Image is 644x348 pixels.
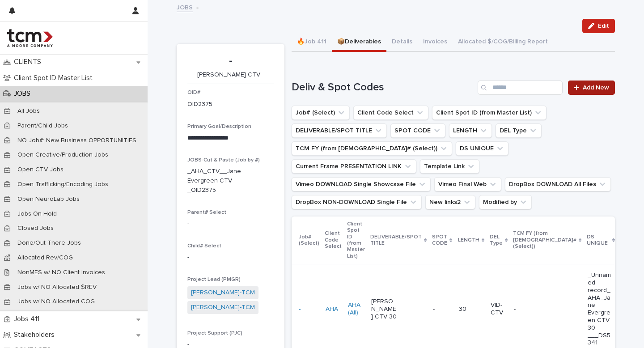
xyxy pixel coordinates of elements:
span: Add New [583,85,609,91]
span: Parent# Select [187,210,226,215]
button: Job# (Select) [292,106,350,120]
button: DS UNIQUE [456,141,508,156]
p: Jobs 411 [10,315,47,323]
button: Vimeo DOWNLOAD Single Showcase File [292,177,431,191]
p: LENGTH [458,235,479,245]
p: Client Spot ID Master List [10,74,100,82]
button: Allocated $/COG/Billing Report [453,33,553,52]
span: Primary Goal/Description [187,124,251,129]
p: SPOT CODE [432,232,447,249]
img: 4hMmSqQkux38exxPVZHQ [7,29,53,47]
p: JOBS [10,89,38,98]
button: Client Code Select [353,106,428,120]
a: JOBS [177,2,193,12]
p: CLIENTS [10,58,48,66]
button: Details [386,33,418,52]
p: - [187,253,274,262]
input: Search [478,81,563,95]
p: DS UNIQUE [587,232,610,249]
p: Job# (Select) [299,232,319,249]
p: Closed Jobs [10,225,61,232]
p: Client Code Select [325,229,342,251]
span: Project Lead (PMGR) [187,277,241,282]
span: Child# Select [187,243,221,249]
h1: Deliv & Spot Codes [292,81,474,94]
p: - [187,219,274,229]
button: Edit [582,19,615,33]
button: Current Frame PRESENTATION LINK [292,159,416,174]
p: - [433,304,436,313]
p: NonMES w/ NO Client Invoices [10,269,112,276]
button: Invoices [418,33,453,52]
button: LENGTH [449,123,492,138]
p: Done/Out There Jobs [10,239,88,247]
p: [PERSON_NAME] CTV [187,71,270,79]
a: AHA (All) [348,301,364,317]
p: 30 [459,306,483,313]
a: [PERSON_NAME]-TCM [191,288,255,297]
button: Template Link [420,159,479,174]
button: DEL Type [496,123,542,138]
p: VID-CTV [491,301,507,317]
p: Allocated Rev/COG [10,254,80,262]
p: - [187,55,274,68]
button: TCM FY (from Job# (Select)) [292,141,452,156]
button: New links2 [425,195,475,209]
p: Parent/Child Jobs [10,122,75,130]
p: _AHA_CTV__Jane Evergreen CTV _OID2375 [187,167,252,195]
p: OID2375 [187,100,212,109]
p: Open Trafficking/Encoding Jobs [10,181,115,188]
button: SPOT CODE [390,123,445,138]
p: DELIVERABLE/SPOT TITLE [370,232,422,249]
p: Client Spot ID (from Master List) [347,219,365,261]
button: DropBox DOWNLOAD All Files [505,177,611,191]
button: Vimeo Final Web [434,177,501,191]
span: Project Support (PJC) [187,331,242,336]
p: Jobs w/ NO Allocated $REV [10,284,104,291]
p: TCM FY (from [DEMOGRAPHIC_DATA]# (Select)) [513,229,576,251]
p: Jobs On Hold [10,210,64,218]
span: Edit [598,23,609,29]
p: Jobs w/ NO Allocated COG [10,298,102,306]
button: Modified by [479,195,532,209]
a: AHA [326,306,338,313]
p: - [514,306,540,313]
button: Client Spot ID (from Master List) [432,106,547,120]
button: DropBox NON-DOWNLOAD Single File [292,195,422,209]
p: DEL Type [490,232,503,249]
p: Stakeholders [10,331,62,339]
span: JOBS-Cut & Paste (Job by #) [187,157,260,163]
p: Open NeuroLab Jobs [10,195,87,203]
a: [PERSON_NAME]-TCM [191,303,255,312]
a: - [299,306,301,313]
button: 📦Deliverables [332,33,386,52]
p: All Jobs [10,107,47,115]
p: _Unnamed record_AHA_Jane Evergreen CTV 30 ___DS5341 [588,272,614,347]
p: Open CTV Jobs [10,166,71,174]
p: [PERSON_NAME] CTV 30 [371,298,398,320]
a: Add New [568,81,615,95]
p: Open Creative/Production Jobs [10,151,115,159]
button: DELIVERABLE/SPOT TITLE [292,123,387,138]
span: OID# [187,90,200,95]
p: NO Job#: New Business OPPORTUNITIES [10,137,144,144]
button: 🔥Job 411 [292,33,332,52]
